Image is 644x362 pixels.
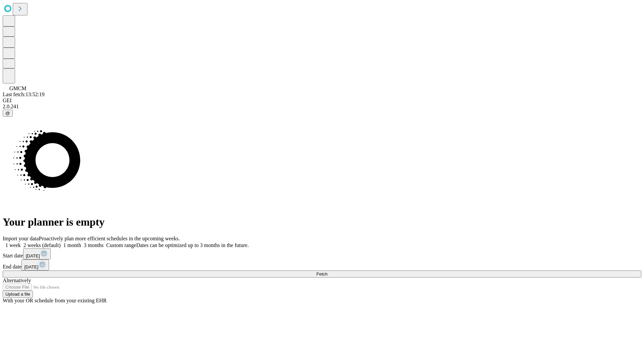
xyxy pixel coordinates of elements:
[3,248,641,259] div: Start date
[3,216,641,228] h1: Your planner is empty
[3,298,107,303] span: With your OR schedule from your existing EHR
[3,278,31,283] span: Alternatively
[5,242,21,248] span: 1 week
[106,242,136,248] span: Custom range
[23,248,51,259] button: [DATE]
[316,271,327,277] span: Fetch
[23,242,61,248] span: 2 weeks (default)
[39,236,180,241] span: Proactively plan more efficient schedules in the upcoming weeks.
[24,264,38,269] span: [DATE]
[3,236,39,241] span: Import your data
[3,104,641,110] div: 2.0.241
[3,291,33,298] button: Upload a file
[5,111,10,116] span: @
[136,242,249,248] span: Dates can be optimized up to 3 months in the future.
[3,98,641,104] div: GEI
[3,259,641,270] div: End date
[3,270,641,278] button: Fetch
[9,85,26,91] span: GMCM
[84,242,104,248] span: 3 months
[3,110,13,117] button: @
[3,92,45,97] span: Last fetch: 13:52:19
[63,242,81,248] span: 1 month
[21,259,49,270] button: [DATE]
[26,253,40,258] span: [DATE]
